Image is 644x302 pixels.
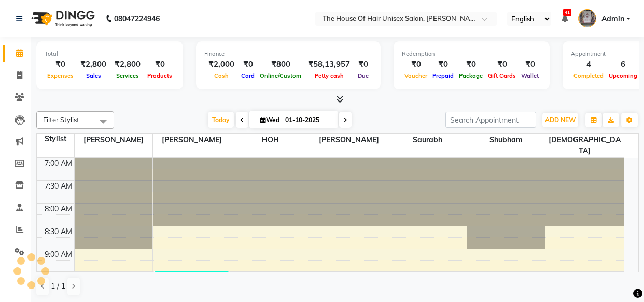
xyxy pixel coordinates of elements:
[430,59,456,70] div: ₹0
[312,72,346,79] span: Petty cash
[402,72,430,79] span: Voucher
[43,204,74,214] div: 8:00 AM
[467,134,545,147] span: Shubham
[37,134,74,145] div: Stylist
[231,134,309,147] span: HOH
[402,59,430,70] div: ₹0
[212,72,231,79] span: Cash
[456,72,485,79] span: Package
[354,59,372,70] div: ₹0
[542,113,578,127] button: ADD NEW
[388,134,466,147] span: Saurabh
[51,281,65,292] span: 1 / 1
[519,72,541,79] span: Wallet
[83,72,104,79] span: Sales
[456,59,485,70] div: ₹0
[563,9,571,16] span: 41
[282,112,334,128] input: 2025-10-01
[208,112,234,128] span: Today
[114,4,160,33] b: 08047224946
[43,181,74,192] div: 7:30 AM
[304,59,354,70] div: ₹58,13,957
[145,72,175,79] span: Products
[239,72,257,79] span: Card
[239,59,257,70] div: ₹0
[43,116,79,124] span: Filter Stylist
[402,50,541,59] div: Redemption
[445,112,536,128] input: Search Appointment
[145,59,175,70] div: ₹0
[571,72,606,79] span: Completed
[310,134,388,147] span: [PERSON_NAME]
[485,72,519,79] span: Gift Cards
[571,59,606,70] div: 4
[204,50,372,59] div: Finance
[601,13,624,24] span: Admin
[519,59,541,70] div: ₹0
[153,134,231,147] span: [PERSON_NAME]
[43,226,74,237] div: 8:30 AM
[258,116,282,124] span: Wed
[257,72,304,79] span: Online/Custom
[110,59,145,70] div: ₹2,800
[43,158,74,169] div: 7:00 AM
[45,59,76,70] div: ₹0
[75,134,152,147] span: [PERSON_NAME]
[45,50,175,59] div: Total
[545,116,576,124] span: ADD NEW
[114,72,142,79] span: Services
[578,9,596,27] img: Admin
[430,72,456,79] span: Prepaid
[355,72,371,79] span: Due
[26,4,97,33] img: logo
[257,59,304,70] div: ₹800
[45,72,76,79] span: Expenses
[76,59,110,70] div: ₹2,800
[562,14,568,23] a: 41
[545,134,624,157] span: [DEMOGRAPHIC_DATA]
[43,249,74,260] div: 9:00 AM
[485,59,519,70] div: ₹0
[204,59,239,70] div: ₹2,000
[606,72,640,79] span: Upcoming
[606,59,640,70] div: 6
